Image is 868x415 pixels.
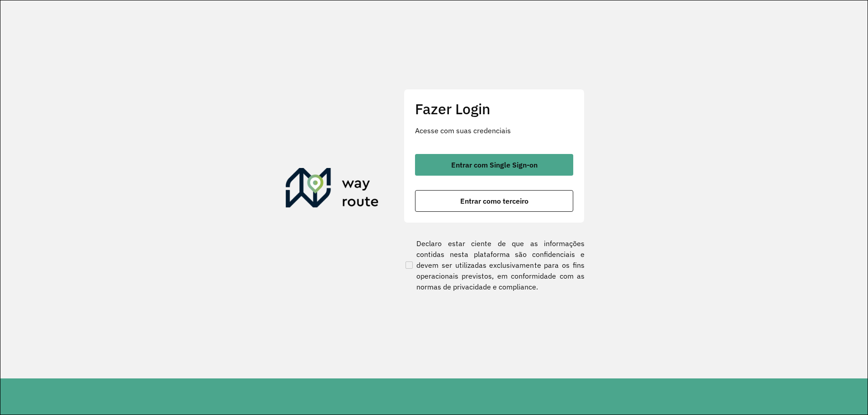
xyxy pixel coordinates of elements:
span: Entrar com Single Sign-on [451,161,538,168]
img: Roteirizador AmbevTech [286,168,379,211]
span: Entrar como terceiro [460,197,528,205]
h2: Fazer Login [415,100,573,117]
button: button [415,154,573,176]
p: Acesse com suas credenciais [415,125,573,136]
label: Declaro estar ciente de que as informações contidas nesta plataforma são confidenciais e devem se... [404,238,585,292]
button: button [415,190,573,212]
